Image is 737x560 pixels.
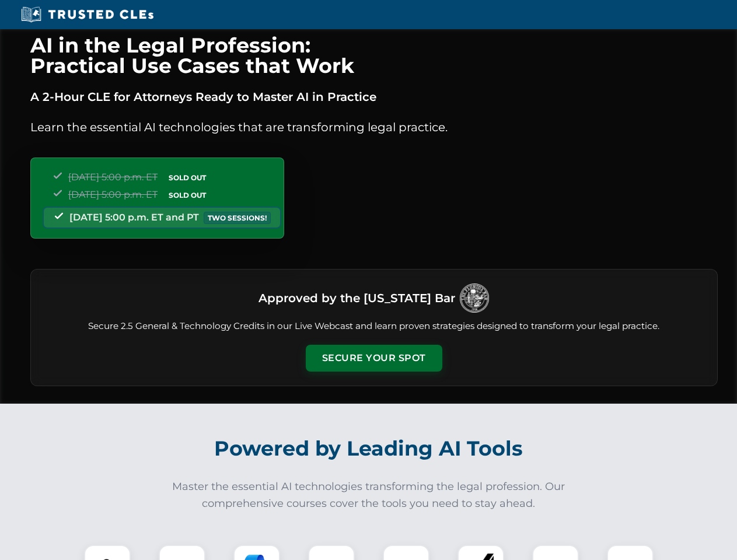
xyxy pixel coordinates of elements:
span: [DATE] 5:00 p.m. ET [68,171,158,183]
p: A 2-Hour CLE for Attorneys Ready to Master AI in Practice [30,87,718,106]
h3: Approved by the [US_STATE] Bar [259,288,455,309]
img: Logo [460,283,489,313]
button: Secure Your Spot [306,345,442,372]
span: SOLD OUT [165,189,210,201]
p: Master the essential AI technologies transforming the legal profession. Our comprehensive courses... [165,478,573,512]
h2: Powered by Leading AI Tools [46,428,692,469]
span: [DATE] 5:00 p.m. ET [68,189,158,200]
img: Trusted CLEs [18,6,157,23]
p: Secure 2.5 General & Technology Credits in our Live Webcast and learn proven strategies designed ... [45,320,703,333]
p: Learn the essential AI technologies that are transforming legal practice. [30,118,718,136]
h1: AI in the Legal Profession: Practical Use Cases that Work [30,35,718,76]
span: SOLD OUT [165,171,210,184]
